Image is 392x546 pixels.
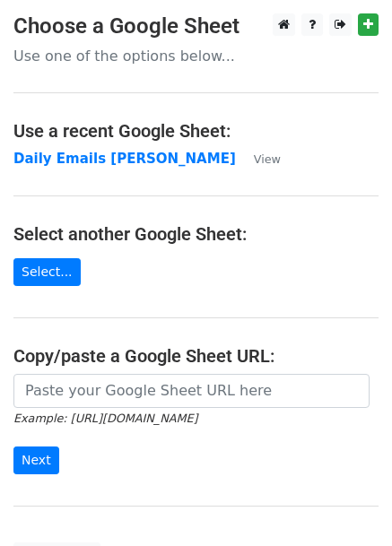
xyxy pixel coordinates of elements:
[13,345,379,367] h4: Copy/paste a Google Sheet URL:
[13,13,379,39] h3: Choose a Google Sheet
[13,47,379,65] p: Use one of the options below...
[254,152,281,166] small: View
[13,151,236,167] a: Daily Emails [PERSON_NAME]
[13,223,379,245] h4: Select another Google Sheet:
[13,446,59,474] input: Next
[236,151,281,167] a: View
[13,120,379,142] h4: Use a recent Google Sheet:
[13,258,81,286] a: Select...
[13,374,370,408] input: Paste your Google Sheet URL here
[13,412,197,425] small: Example: [URL][DOMAIN_NAME]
